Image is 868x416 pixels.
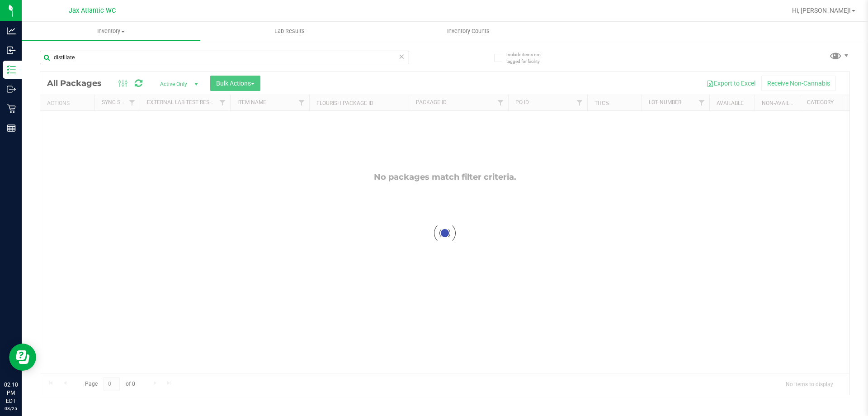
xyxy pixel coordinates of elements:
inline-svg: Inbound [7,46,16,55]
span: Inventory Counts [435,27,502,35]
p: 08/25 [4,405,18,412]
inline-svg: Outbound [7,85,16,94]
inline-svg: Reports [7,124,16,133]
span: Hi, [PERSON_NAME]! [792,7,851,14]
inline-svg: Retail [7,104,16,113]
span: Lab Results [262,27,317,35]
input: Search Package ID, Item Name, SKU, Lot or Part Number... [40,51,409,64]
span: Inventory [22,27,200,35]
span: Jax Atlantic WC [69,7,116,14]
inline-svg: Analytics [7,26,16,35]
a: Inventory [22,22,200,41]
span: Clear [398,51,405,62]
span: Include items not tagged for facility [506,51,552,65]
a: Inventory Counts [379,22,557,41]
inline-svg: Inventory [7,65,16,74]
iframe: Resource center [9,344,36,371]
p: 02:10 PM EDT [4,381,18,405]
a: Lab Results [200,22,379,41]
